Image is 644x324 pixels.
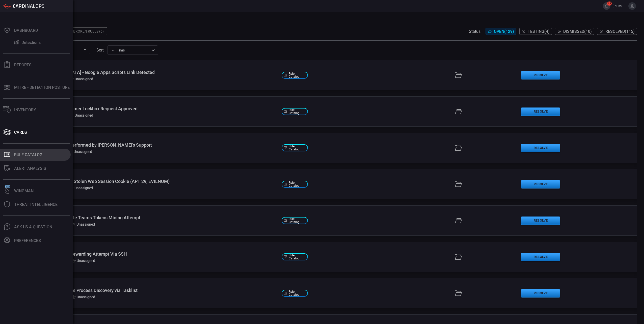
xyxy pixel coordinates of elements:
span: 15 [607,2,612,6]
span: [PERSON_NAME].nsonga [612,4,626,8]
span: Rule Catalog [289,254,306,260]
div: Unassigned [72,295,95,299]
button: Resolve [521,71,560,79]
button: Open [82,46,89,53]
div: Inventory [14,107,36,112]
div: Unassigned [69,150,92,154]
span: Rule Catalog [289,145,306,151]
button: Resolve [521,180,560,188]
div: Unassigned [72,259,95,263]
div: Windows - Remote Process Discovery via Tasklist [38,288,278,293]
button: Resolve [521,107,560,116]
div: Office 365 - Customer Lockbox Request Approved [38,106,278,111]
span: Resolved ( 115 ) [605,29,635,34]
div: Threat Intelligence [14,202,58,207]
button: Resolved(115) [597,28,637,35]
span: Rule Catalog [289,290,306,296]
div: Windows - Port Forwarding Attempt Via SSH [38,251,278,257]
div: Reports [14,63,32,67]
div: Preferences [14,238,41,243]
span: Rule Catalog [289,218,306,224]
span: Status: [469,29,481,34]
div: Detections [21,40,41,45]
div: Dashboard [14,28,38,33]
div: Unassigned [70,77,93,81]
span: Testing ( 4 ) [528,29,550,34]
button: Resolve [521,144,560,152]
div: Cards [14,130,27,135]
div: Rule Catalog [14,152,42,157]
div: Broken Rules (6) [70,27,107,35]
button: 15 [603,2,610,10]
button: Resolve [521,253,560,261]
div: Ask Us A Question [14,225,52,229]
div: Unassigned [71,222,95,226]
div: Wingman [14,188,34,193]
div: Okta - Changes Performed by Okta's Support [38,142,278,148]
div: Unassigned [69,186,93,190]
span: Rule Catalog [289,109,306,115]
div: ALERT ANALYSIS [14,166,46,171]
div: Time [111,48,150,53]
button: Resolve [521,217,560,225]
button: Testing(4) [519,28,552,35]
span: Dismissed ( 10 ) [563,29,592,34]
span: Rule Catalog [289,72,306,78]
span: Rule Catalog [289,181,306,187]
div: MITRE - Detection Posture [14,85,70,90]
div: Okta - Reuse Of A Stolen Web Session Cookie (APT 29, EVILNUM) [38,179,278,184]
div: Unassigned [70,113,93,117]
button: Resolve [521,289,560,298]
div: Palo Alto - Google Apps Scripts Link Detected [38,70,278,75]
div: Windows - Possible Teams Tokens Mining Attempt [38,215,278,220]
button: Dismissed(10) [555,28,594,35]
label: sort [96,48,104,52]
button: Open(129) [486,28,516,35]
span: Open ( 129 ) [494,29,514,34]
